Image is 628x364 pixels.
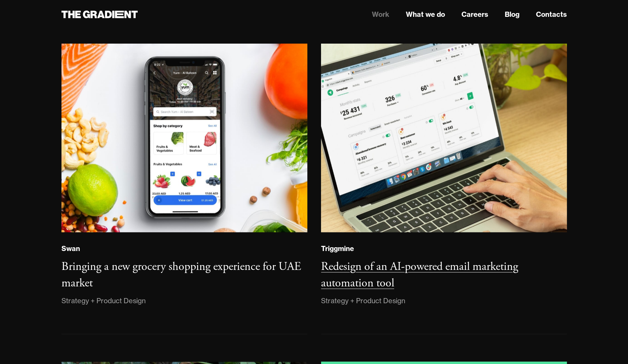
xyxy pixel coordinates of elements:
div: Strategy + Product Design [61,295,146,306]
div: Triggmine [321,244,354,253]
a: Contacts [536,9,567,20]
h3: Bringing a new grocery shopping experience for UAE market [61,259,301,291]
a: What we do [406,9,445,20]
div: Swan [61,244,80,253]
h3: Redesign of an AI-powered email marketing automation tool [321,259,518,291]
a: TriggmineRedesign of an AI-powered email marketing automation toolStrategy + Product Design [321,44,567,334]
a: Careers [461,9,488,20]
div: Strategy + Product Design [321,295,405,306]
a: Work [372,9,389,20]
a: SwanBringing a new grocery shopping experience for UAE marketStrategy + Product Design [61,44,307,334]
a: Blog [504,9,519,20]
